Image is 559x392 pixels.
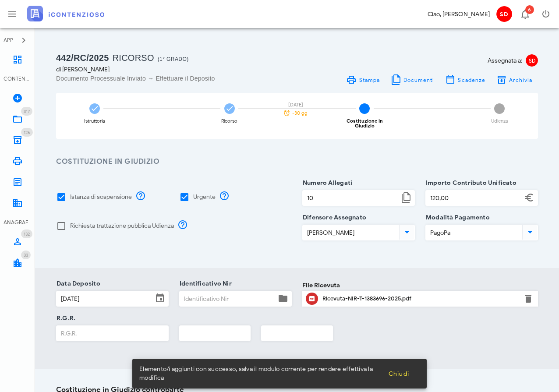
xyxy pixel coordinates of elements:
[491,119,508,124] div: Udienza
[113,53,154,63] span: Ricorso
[322,292,518,306] div: Clicca per aprire un'anteprima del file o scaricarlo
[337,119,393,128] div: Costituzione in Giudizio
[24,231,30,237] span: 132
[54,279,100,288] label: Data Deposito
[359,103,370,114] span: 3
[523,293,534,304] button: Elimina
[426,225,520,240] input: Modalità Pagamento
[193,193,216,201] label: Urgente
[21,128,33,137] span: Distintivo
[358,77,380,83] span: Stampa
[56,65,292,74] div: di [PERSON_NAME]
[525,5,534,14] span: Distintivo
[21,251,31,259] span: Distintivo
[4,75,32,83] div: CONTENZIOSO
[56,74,292,83] div: Documento Processuale Inviato → Effettuare il Deposito
[300,179,352,187] label: Numero Allegati
[491,74,538,86] button: Archivia
[70,193,132,201] label: Istanza di sospensione
[84,119,105,124] div: Istruttoria
[180,291,276,306] input: Identificativo Nir
[56,156,538,167] h3: Costituzione in Giudizio
[306,293,318,305] button: Clicca per aprire un'anteprima del file o scaricarlo
[70,222,174,230] label: Richiesta trattazione pubblica Udienza
[385,74,440,86] button: Documenti
[24,130,30,135] span: 126
[292,111,308,116] span: -30 gg
[280,102,311,107] div: [DATE]
[56,53,109,63] span: 442/RC/2025
[341,74,385,86] a: Stampa
[428,10,490,19] div: Ciao, [PERSON_NAME]
[488,56,522,65] span: Assegnata a:
[494,103,505,114] span: 4
[24,109,30,114] span: 317
[21,107,32,116] span: Distintivo
[457,77,485,83] span: Scadenze
[423,179,517,187] label: Importo Contributo Unificato
[496,6,512,22] span: SD
[493,4,514,25] button: SD
[158,56,189,62] span: (1° Grado)
[514,4,535,25] button: Distintivo
[388,370,409,378] span: Chiudi
[24,252,28,258] span: 33
[57,326,168,341] input: R.G.R.
[4,219,32,226] div: ANAGRAFICA
[21,230,32,238] span: Distintivo
[423,213,490,222] label: Modalità Pagamento
[27,6,104,21] img: logo-text-2x.png
[300,213,366,222] label: Difensore Assegnato
[509,77,533,83] span: Archivia
[302,281,340,290] label: File Ricevuta
[426,191,522,205] input: Importo Contributo Unificato
[177,279,232,288] label: Identificativo Nir
[303,225,397,240] input: Difensore Assegnato
[54,314,75,323] label: R.G.R.
[221,119,237,124] div: Ricorso
[381,366,416,381] button: Chiudi
[440,74,491,86] button: Scadenze
[322,295,518,302] div: Ricevuta-NIR-T-1383696-2025.pdf
[139,365,381,382] span: Elemento/i aggiunti con successo, salva il modulo corrente per rendere effettiva la modifica
[403,77,435,83] span: Documenti
[303,191,399,205] input: Numero Allegati
[526,54,538,67] span: SD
